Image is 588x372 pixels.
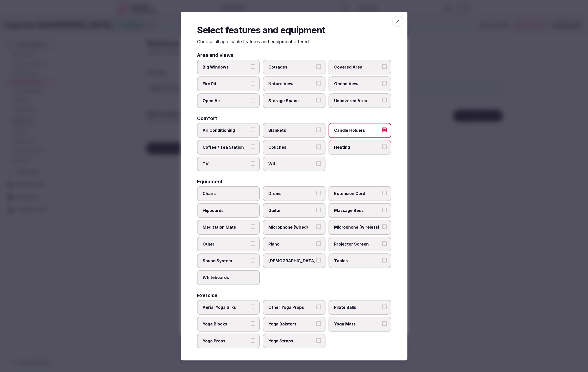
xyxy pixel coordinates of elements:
p: Choose all applicable features and equipment offered. [197,38,391,45]
button: Other Yoga Props [316,304,321,309]
span: Candle Holders [334,128,381,133]
button: [DEMOGRAPHIC_DATA] [316,258,321,262]
span: Heating [334,144,381,150]
button: Yoga Blocks [251,321,255,326]
button: Uncovered Area [382,98,387,102]
h3: Comfort [197,116,217,121]
button: Open Air [251,98,255,102]
span: Coffee / Tea Station [203,144,249,150]
button: Covered Area [382,64,387,69]
span: Storage Space [268,98,315,103]
span: Extension Cord [334,191,381,196]
span: Tables [334,258,381,264]
span: Cottages [268,64,315,70]
span: Piano [268,241,315,247]
button: Cottages [316,64,321,69]
span: Flipboards [203,208,249,213]
button: Massage Beds [382,208,387,212]
span: Couches [268,144,315,150]
span: Yoga Props [203,338,249,344]
span: Other [203,241,249,247]
h2: Select features and equipment [197,24,391,36]
span: Yoga Mats [334,321,381,327]
span: Covered Area [334,64,381,70]
h3: Area and views [197,53,233,58]
span: Microphone (wireless) [334,224,381,230]
button: Guitar [316,208,321,212]
button: Projector Screen [382,241,387,246]
span: Microphone (wired) [268,224,315,230]
button: Candle Holders [382,128,387,132]
button: Heating [382,144,387,149]
span: Nature View [268,81,315,87]
button: Yoga Straps [316,338,321,343]
span: Whiteboards [203,275,249,280]
span: Meditation Mats [203,224,249,230]
button: Yoga Mats [382,321,387,326]
span: Projector Screen [334,241,381,247]
button: Flipboards [251,208,255,212]
span: Fire Pit [203,81,249,87]
span: Open Air [203,98,249,103]
span: Chairs [203,191,249,196]
span: TV [203,161,249,167]
span: [DEMOGRAPHIC_DATA] [268,258,315,264]
button: TV [251,161,255,166]
span: Blankets [268,128,315,133]
button: Other [251,241,255,246]
button: Meditation Mats [251,224,255,229]
span: Yoga Blocks [203,321,249,327]
button: Yoga Props [251,338,255,343]
button: Coffee / Tea Station [251,144,255,149]
span: Wifi [268,161,315,167]
span: Guitar [268,208,315,213]
button: Microphone (wireless) [382,224,387,229]
span: Drums [268,191,315,196]
button: Big Windows [251,64,255,69]
button: Pilate Balls [382,304,387,309]
span: Air Conditioning [203,128,249,133]
button: Yoga Bolsters [316,321,321,326]
button: Couches [316,144,321,149]
button: Wifi [316,161,321,166]
button: Blankets [316,128,321,132]
button: Sound System [251,258,255,262]
h3: Exercise [197,293,217,298]
span: Pilate Balls [334,304,381,310]
button: Fire Pit [251,81,255,86]
button: Drums [316,191,321,195]
span: Yoga Straps [268,338,315,344]
span: Yoga Bolsters [268,321,315,327]
span: Massage Beds [334,208,381,213]
button: Ocean View [382,81,387,86]
button: Air Conditioning [251,128,255,132]
button: Aerial Yoga Silks [251,304,255,309]
button: Tables [382,258,387,262]
span: Aerial Yoga Silks [203,304,249,310]
button: Storage Space [316,98,321,102]
button: Nature View [316,81,321,86]
button: Piano [316,241,321,246]
button: Microphone (wired) [316,224,321,229]
span: Big Windows [203,64,249,70]
button: Chairs [251,191,255,195]
span: Ocean View [334,81,381,87]
span: Other Yoga Props [268,304,315,310]
span: Uncovered Area [334,98,381,103]
h3: Equipment [197,180,223,184]
span: Sound System [203,258,249,264]
button: Whiteboards [251,275,255,279]
button: Extension Cord [382,191,387,195]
